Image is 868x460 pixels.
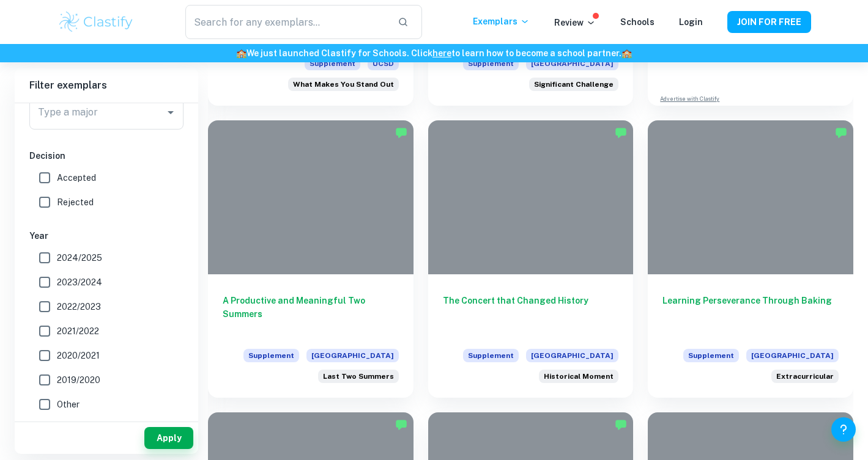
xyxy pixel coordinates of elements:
[57,171,96,184] span: Accepted
[144,427,193,449] button: Apply
[660,95,719,103] a: Advertise with Clastify
[620,17,655,27] a: Schools
[57,10,135,34] img: Clastify logo
[29,149,184,162] h6: Decision
[648,120,853,398] a: Learning Perseverance Through BakingSupplement[GEOGRAPHIC_DATA]Briefly elaborate on one of your e...
[223,294,399,334] h6: A Productive and Meaningful Two Summers
[236,48,247,58] span: 🏫
[428,120,634,398] a: The Concert that Changed HistorySupplement[GEOGRAPHIC_DATA]What historical moment or event do you...
[746,349,839,362] span: [GEOGRAPHIC_DATA]
[621,48,632,58] span: 🏫
[727,11,811,33] button: JOIN FOR FREE
[771,370,839,383] div: Briefly elaborate on one of your extracurricular activities, a job you hold, or responsibilities ...
[57,349,100,362] span: 2020/2021
[679,17,703,27] a: Login
[243,349,299,362] span: Supplement
[473,15,530,28] p: Exemplars
[835,126,847,139] img: Marked
[162,104,179,121] button: Open
[288,78,399,91] div: Beyond what has already been shared in your application, what do you believe makes you a strong c...
[15,68,198,103] h6: Filter exemplars
[29,229,184,243] h6: Year
[544,371,614,382] span: Historical Moment
[463,57,519,70] span: Supplement
[683,349,739,362] span: Supplement
[57,373,100,387] span: 2019/2020
[526,349,618,362] span: [GEOGRAPHIC_DATA]
[208,120,414,398] a: A Productive and Meaningful Two SummersSupplement[GEOGRAPHIC_DATA]How did you spend your last two...
[368,57,399,70] span: UCSD
[395,126,407,139] img: Marked
[305,57,360,70] span: Supplement
[318,370,399,383] div: How did you spend your last two summers?
[463,349,519,362] span: Supplement
[57,195,94,209] span: Rejected
[185,5,387,39] input: Search for any exemplars...
[529,78,618,91] div: What is the most significant challenge that society faces today?
[831,417,856,442] button: Help and Feedback
[534,79,614,90] span: Significant Challenge
[293,79,394,90] span: What Makes You Stand Out
[539,370,618,383] div: What historical moment or event do you wish you could have witnessed?
[395,418,407,431] img: Marked
[57,398,80,411] span: Other
[432,48,451,58] a: here
[526,57,618,70] span: [GEOGRAPHIC_DATA]
[443,294,619,334] h6: The Concert that Changed History
[662,294,839,334] h6: Learning Perseverance Through Baking
[776,371,834,382] span: Extracurricular
[615,418,627,431] img: Marked
[57,251,102,265] span: 2024/2025
[615,126,627,139] img: Marked
[2,46,866,60] h6: We just launched Clastify for Schools. Click to learn how to become a school partner.
[57,324,99,338] span: 2021/2022
[306,349,399,362] span: [GEOGRAPHIC_DATA]
[57,276,102,289] span: 2023/2024
[554,16,596,29] p: Review
[323,371,394,382] span: Last Two Summers
[57,300,101,313] span: 2022/2023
